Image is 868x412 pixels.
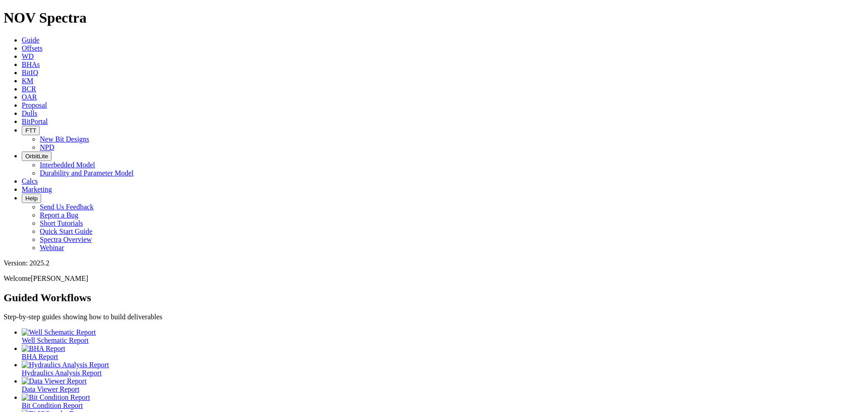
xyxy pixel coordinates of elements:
a: Data Viewer Report Data Viewer Report [22,377,864,393]
button: Help [22,194,41,203]
a: Durability and Parameter Model [40,169,134,177]
span: Help [25,195,38,202]
h1: NOV Spectra [4,9,864,26]
a: Marketing [22,185,52,193]
a: Interbedded Model [40,161,95,169]
a: Offsets [22,44,42,52]
a: Hydraulics Analysis Report Hydraulics Analysis Report [22,361,864,377]
a: BHA Report BHA Report [22,345,864,360]
span: FTT [25,127,36,134]
img: Bit Condition Report [22,393,90,402]
span: Data Viewer Report [22,385,80,393]
a: KM [22,77,33,85]
a: BCR [22,85,36,93]
a: Webinar [40,244,64,251]
a: BitPortal [22,118,48,125]
img: Hydraulics Analysis Report [22,361,109,369]
a: OAR [22,93,37,101]
img: BHA Report [22,345,65,353]
a: Short Tutorials [40,219,83,227]
button: OrbitLite [22,152,52,161]
div: Version: 2025.2 [4,259,864,267]
span: Bit Condition Report [22,402,83,409]
a: BHAs [22,61,40,68]
span: Hydraulics Analysis Report [22,369,102,377]
a: NPD [40,143,54,151]
a: Well Schematic Report Well Schematic Report [22,328,864,344]
button: FTT [22,126,40,135]
span: BHA Report [22,353,58,360]
a: Bit Condition Report Bit Condition Report [22,393,864,409]
a: Proposal [22,101,47,109]
a: BitIQ [22,69,38,76]
a: Spectra Overview [40,236,92,243]
img: Data Viewer Report [22,377,87,385]
span: Well Schematic Report [22,336,89,344]
a: Calcs [22,177,38,185]
a: New Bit Designs [40,135,89,143]
h2: Guided Workflows [4,292,864,304]
span: [PERSON_NAME] [31,275,88,282]
span: OrbitLite [25,153,48,160]
p: Welcome [4,275,864,283]
a: Quick Start Guide [40,227,92,235]
a: Dulls [22,109,38,117]
a: Send Us Feedback [40,203,94,211]
a: WD [22,52,34,60]
img: Well Schematic Report [22,328,96,336]
a: Report a Bug [40,211,78,219]
p: Step-by-step guides showing how to build deliverables [4,313,864,321]
a: Guide [22,36,39,44]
